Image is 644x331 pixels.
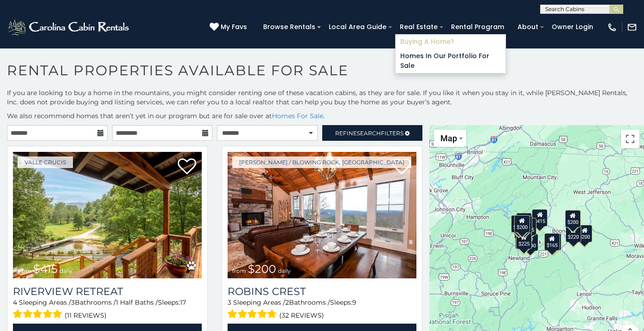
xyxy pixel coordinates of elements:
[621,130,639,148] button: Toggle fullscreen view
[446,20,509,34] a: Rental Program
[516,232,531,249] div: $225
[232,156,411,168] a: [PERSON_NAME] / Blowing Rock, [GEOGRAPHIC_DATA]
[7,18,132,36] img: White-1-2.png
[60,267,72,274] span: daily
[511,215,527,233] div: $265
[577,224,592,242] div: $200
[13,298,17,307] span: 4
[522,233,538,251] div: $290
[13,152,202,278] img: Riverview Retreat
[395,20,442,34] a: Real Estate
[565,210,580,227] div: $200
[13,285,202,298] a: Riverview Retreat
[71,298,75,307] span: 3
[248,262,276,276] span: $200
[228,152,416,278] a: Robins Crest from $200 daily
[210,22,249,32] a: My Favs
[228,152,416,278] img: Robins Crest
[520,218,536,235] div: $165
[546,233,561,251] div: $275
[517,216,532,233] div: $425
[279,309,324,321] span: (32 reviews)
[272,112,323,120] a: Homes For Sale
[18,267,31,274] span: from
[228,298,416,321] div: Sleeping Areas / Bathrooms / Sleeps:
[285,298,289,307] span: 2
[33,262,58,276] span: $415
[627,22,637,32] img: mail-regular-white.png
[513,20,543,34] a: About
[13,298,202,321] div: Sleeping Areas / Bathrooms / Sleeps:
[396,49,506,73] a: Homes in Our Portfolio For Sale
[515,231,531,249] div: $420
[180,298,186,307] span: 17
[514,215,530,233] div: $200
[322,125,423,141] a: RefineSearchFilters
[547,20,598,34] a: Owner Login
[278,267,291,274] span: daily
[565,224,581,242] div: $220
[357,130,381,137] span: Search
[516,213,531,230] div: $135
[544,233,560,250] div: $165
[607,22,617,32] img: phone-regular-white.png
[228,285,416,298] a: Robins Crest
[532,209,548,226] div: $415
[396,35,506,49] a: Buying A Home?
[259,20,320,34] a: Browse Rentals
[352,298,356,307] span: 9
[65,309,107,321] span: (11 reviews)
[221,22,247,32] span: My Favs
[324,20,391,34] a: Local Area Guide
[440,133,457,143] span: Map
[13,152,202,278] a: Riverview Retreat from $415 daily
[335,130,403,137] span: Refine Filters
[116,298,158,307] span: 1 Half Baths /
[232,267,246,274] span: from
[434,130,466,147] button: Change map style
[228,298,231,307] span: 3
[178,157,196,177] a: Add to favorites
[18,156,73,168] a: Valle Crucis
